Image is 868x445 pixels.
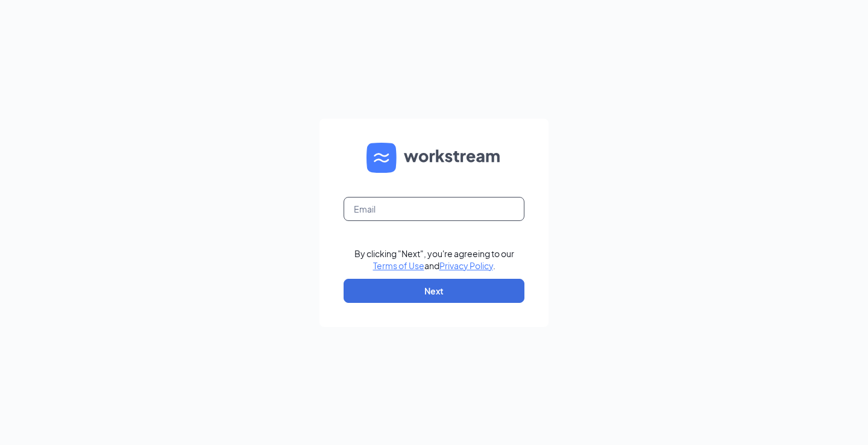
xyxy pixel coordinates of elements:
a: Privacy Policy [439,260,493,271]
img: WS logo and Workstream text [366,143,502,173]
input: Email [344,197,524,221]
button: Next [344,279,524,303]
a: Terms of Use [373,260,424,271]
div: By clicking "Next", you're agreeing to our and . [354,247,514,272]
